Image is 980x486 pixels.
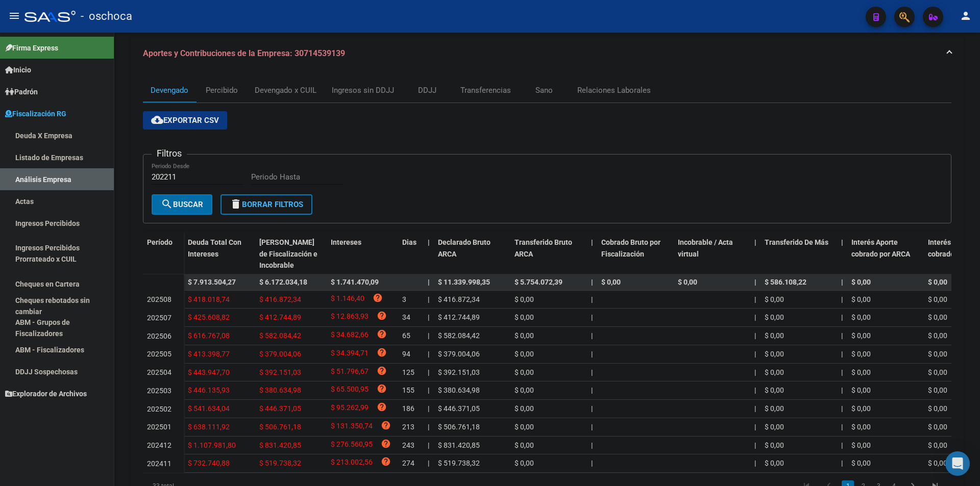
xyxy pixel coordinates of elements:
[765,278,806,286] span: $ 586.108,22
[928,459,947,467] span: $ 0,00
[591,441,593,449] span: |
[841,238,843,246] span: |
[577,85,651,96] div: Relaciones Laborales
[331,383,369,397] span: $ 65.500,95
[514,313,534,321] span: $ 0,00
[960,10,972,22] mat-icon: person
[5,64,31,75] span: Inicio
[678,278,697,286] span: $ 0,00
[255,232,327,276] datatable-header-cell: Deuda Bruta Neto de Fiscalización e Incobrable
[514,331,534,340] span: $ 0,00
[438,278,490,286] span: $ 11.339.998,35
[151,116,219,125] span: Exportar CSV
[765,238,828,246] span: Transferido De Más
[381,439,391,449] i: help
[428,278,430,286] span: |
[398,232,424,276] datatable-header-cell: Dias
[188,238,241,258] span: Deuda Total Con Intereses
[841,331,843,340] span: |
[514,441,534,449] span: $ 0,00
[460,85,511,96] div: Transferencias
[259,459,301,467] span: $ 519.738,32
[259,295,301,303] span: $ 416.872,34
[161,200,203,209] span: Buscar
[188,278,236,286] span: $ 7.913.504,27
[428,350,429,358] span: |
[754,441,756,449] span: |
[131,37,964,70] mat-expansion-panel-header: Aportes y Contribuciones de la Empresa: 30714539139
[332,85,394,96] div: Ingresos sin DDJJ
[514,295,534,303] span: $ 0,00
[188,441,236,449] span: $ 1.107.981,80
[851,350,871,358] span: $ 0,00
[331,347,369,361] span: $ 34.394,71
[259,423,301,431] span: $ 506.761,18
[591,295,593,303] span: |
[841,404,843,413] span: |
[754,423,756,431] span: |
[841,423,843,431] span: |
[147,387,171,395] span: 202503
[188,459,230,467] span: $ 732.740,88
[841,441,843,449] span: |
[147,459,171,468] span: 202411
[851,295,871,303] span: $ 0,00
[591,404,593,413] span: |
[514,238,572,258] span: Transferido Bruto ARCA
[428,238,430,246] span: |
[587,232,597,276] datatable-header-cell: |
[230,198,242,210] mat-icon: delete
[945,451,970,476] div: Open Intercom Messenger
[331,238,361,246] span: Intereses
[591,350,593,358] span: |
[438,350,480,358] span: $ 379.004,06
[750,232,761,276] datatable-header-cell: |
[143,48,345,58] span: Aportes y Contribuciones de la Empresa: 30714539139
[377,366,387,376] i: help
[147,332,171,340] span: 202506
[591,386,593,394] span: |
[591,331,593,340] span: |
[259,404,301,413] span: $ 446.371,05
[928,278,947,286] span: $ 0,00
[152,194,212,215] button: Buscar
[428,423,429,431] span: |
[765,459,784,467] span: $ 0,00
[765,350,784,358] span: $ 0,00
[841,278,843,286] span: |
[331,366,369,379] span: $ 51.796,67
[837,232,847,276] datatable-header-cell: |
[761,232,837,276] datatable-header-cell: Transferido De Más
[928,404,947,413] span: $ 0,00
[428,295,429,303] span: |
[81,5,132,28] span: - oschoca
[230,200,303,209] span: Borrar Filtros
[851,278,871,286] span: $ 0,00
[928,350,947,358] span: $ 0,00
[928,386,947,394] span: $ 0,00
[438,441,480,449] span: $ 831.420,85
[402,313,410,321] span: 34
[381,456,391,467] i: help
[754,368,756,376] span: |
[438,313,480,321] span: $ 412.744,89
[841,313,843,321] span: |
[428,313,429,321] span: |
[428,441,429,449] span: |
[591,423,593,431] span: |
[147,350,171,358] span: 202505
[754,278,756,286] span: |
[331,439,373,452] span: $ 276.560,95
[765,331,784,340] span: $ 0,00
[402,295,406,303] span: 3
[928,441,947,449] span: $ 0,00
[434,232,510,276] datatable-header-cell: Declarado Bruto ARCA
[402,386,414,394] span: 155
[377,402,387,412] i: help
[928,331,947,340] span: $ 0,00
[259,238,317,270] span: [PERSON_NAME] de Fiscalización e Incobrable
[402,331,410,340] span: 65
[765,423,784,431] span: $ 0,00
[928,295,947,303] span: $ 0,00
[851,386,871,394] span: $ 0,00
